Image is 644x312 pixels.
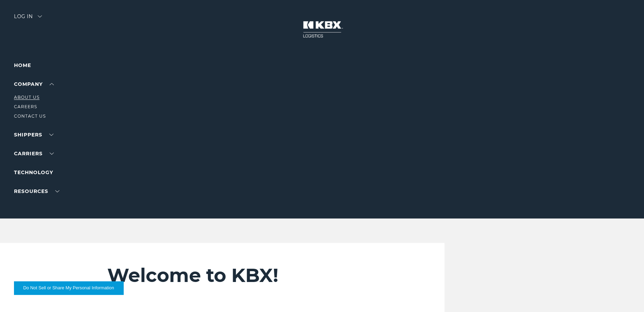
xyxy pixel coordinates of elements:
img: kbx logo [296,14,348,45]
a: Carriers [14,150,54,157]
div: Log in [14,14,42,24]
a: SHIPPERS [14,132,53,138]
a: Home [14,62,31,68]
img: arrow [38,15,42,17]
a: Contact Us [14,113,46,119]
button: Do Not Sell or Share My Personal Information [14,281,123,295]
a: RESOURCES [14,188,59,194]
a: About Us [14,95,39,100]
a: Careers [14,104,37,109]
a: Technology [14,169,53,176]
h2: Welcome to KBX! [107,264,397,287]
a: Company [14,81,54,87]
